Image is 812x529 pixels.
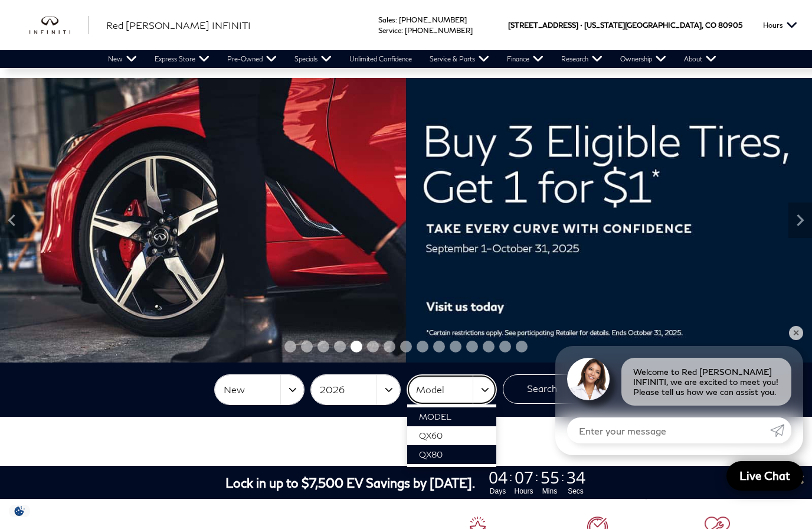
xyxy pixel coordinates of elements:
[770,417,791,443] a: Submit
[146,50,218,68] a: Express Store
[378,26,401,35] span: Service
[509,468,513,486] span: :
[225,475,475,490] span: Lock in up to $7,500 EV Savings by [DATE].
[6,505,33,517] section: Click to Open Cookie Consent Modal
[421,50,498,68] a: Service & Parts
[508,21,742,30] a: [STREET_ADDRESS] • [US_STATE][GEOGRAPHIC_DATA], CO 80905
[567,358,610,400] img: Agent profile photo
[513,486,535,497] span: Hours
[401,26,403,35] span: :
[419,430,443,440] span: QX60
[675,50,725,68] a: About
[567,417,770,443] input: Enter your message
[565,469,587,485] span: 34
[99,50,146,68] a: New
[286,50,340,68] a: Specials
[30,16,89,35] a: infiniti
[535,468,539,486] span: :
[106,19,251,31] span: Red [PERSON_NAME] INFINITI
[218,50,286,68] a: Pre-Owned
[513,469,535,485] span: 07
[399,15,467,24] a: [PHONE_NUMBER]
[539,486,561,497] span: Mins
[106,18,251,32] a: Red [PERSON_NAME] INFINITI
[99,50,725,68] nav: Main Navigation
[539,469,561,485] span: 55
[378,15,395,24] span: Sales
[726,461,803,491] a: Live Chat
[30,16,89,35] img: INFINITI
[6,505,33,517] img: Opt-Out Icon
[487,469,509,485] span: 04
[405,26,473,35] a: [PHONE_NUMBER]
[487,486,509,497] span: Days
[419,412,451,422] span: Model
[552,50,611,68] a: Research
[565,486,587,497] span: Secs
[419,449,443,459] span: QX80
[561,468,565,486] span: :
[734,468,796,483] span: Live Chat
[498,50,552,68] a: Finance
[611,50,675,68] a: Ownership
[340,50,421,68] a: Unlimited Confidence
[621,358,791,406] div: Welcome to Red [PERSON_NAME] INFINITI, we are excited to meet you! Please tell us how we can assi...
[395,15,397,24] span: :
